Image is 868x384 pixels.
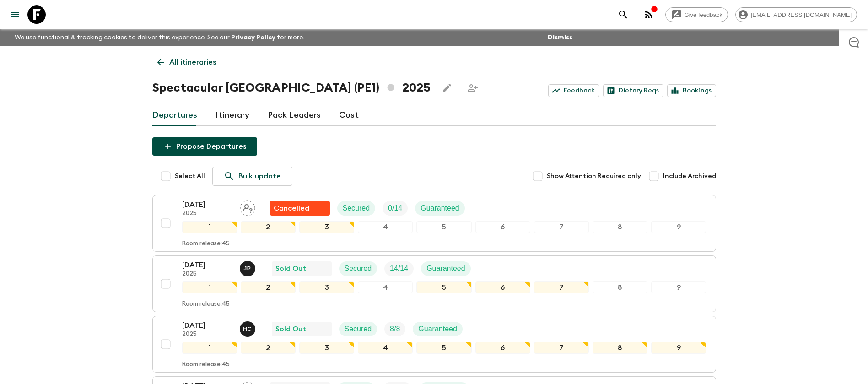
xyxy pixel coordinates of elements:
p: J P [244,265,251,272]
a: All itineraries [152,53,221,71]
div: 9 [651,342,706,354]
p: Secured [345,324,372,335]
div: 4 [358,221,413,233]
button: HC [240,321,257,337]
p: Guaranteed [421,203,459,214]
span: Include Archived [663,172,716,181]
p: 8 / 8 [390,324,400,335]
a: Pack Leaders [268,104,321,126]
p: All itineraries [169,57,216,68]
div: 3 [299,221,354,233]
div: 8 [593,221,647,233]
h1: Spectacular [GEOGRAPHIC_DATA] (PE1) 2025 [152,79,431,97]
div: 3 [299,281,354,293]
div: 7 [534,281,589,293]
a: Departures [152,104,197,126]
a: Privacy Policy [231,34,275,41]
button: Propose Departures [152,137,257,156]
div: 1 [182,221,237,233]
a: Itinerary [216,104,249,126]
div: 6 [475,221,530,233]
p: 2025 [182,270,232,278]
div: 1 [182,342,237,354]
p: Room release: 45 [182,361,230,368]
button: Edit this itinerary [438,79,456,97]
p: Room release: 45 [182,240,230,248]
div: 9 [651,281,706,293]
span: Share this itinerary [464,79,482,97]
div: 7 [534,221,589,233]
div: 2 [241,281,296,293]
div: 5 [416,221,471,233]
div: Trip Fill [384,261,414,276]
div: Trip Fill [384,322,405,336]
div: 8 [593,281,647,293]
div: 4 [358,281,413,293]
div: 3 [299,342,354,354]
a: Dietary Reqs [603,84,663,97]
p: Cancelled [274,203,309,214]
p: Bulk update [238,171,281,182]
p: Sold Out [275,324,306,335]
a: Feedback [548,84,599,97]
div: 8 [593,342,647,354]
button: [DATE]2025Hector Carillo Sold OutSecuredTrip FillGuaranteed123456789Room release:45 [152,316,716,373]
button: [DATE]2025Assign pack leaderFlash Pack cancellationSecuredTrip FillGuaranteed123456789Room releas... [152,195,716,252]
p: [DATE] [182,199,232,210]
span: Assign pack leader [240,203,255,211]
p: Room release: 45 [182,301,230,308]
p: We use functional & tracking cookies to deliver this experience. See our for more. [11,29,308,46]
div: 5 [416,281,471,293]
a: Bulk update [212,167,292,186]
p: 0 / 14 [388,203,402,214]
div: 5 [416,342,471,354]
div: 1 [182,281,237,293]
a: Bookings [667,84,716,97]
a: Cost [339,104,359,126]
div: Secured [339,261,377,276]
p: 2025 [182,331,232,338]
p: Sold Out [275,263,306,274]
span: Joseph Pimentel [240,264,257,271]
p: 2025 [182,210,232,217]
span: Hector Carillo [240,324,257,331]
button: [DATE]2025Joseph PimentelSold OutSecuredTrip FillGuaranteed123456789Room release:45 [152,255,716,312]
p: Guaranteed [418,324,457,335]
p: 14 / 14 [390,263,408,274]
span: Show Attention Required only [547,172,641,181]
div: 4 [358,342,413,354]
div: 6 [475,342,530,354]
div: 9 [651,221,706,233]
div: 6 [475,281,530,293]
div: Secured [337,201,376,216]
span: Select All [175,172,205,181]
div: 7 [534,342,589,354]
button: menu [5,5,24,24]
button: JP [240,261,257,276]
p: [DATE] [182,320,232,331]
span: [EMAIL_ADDRESS][DOMAIN_NAME] [746,11,857,18]
p: H C [243,325,252,333]
div: 2 [241,221,296,233]
div: Flash Pack cancellation [270,201,330,216]
p: Secured [343,203,370,214]
span: Give feedback [679,11,728,18]
button: search adventures [614,5,632,24]
button: Dismiss [545,31,575,44]
p: Guaranteed [426,263,465,274]
a: Give feedback [665,7,728,22]
div: [EMAIL_ADDRESS][DOMAIN_NAME] [735,7,857,22]
div: 2 [241,342,296,354]
div: Secured [339,322,377,336]
p: Secured [345,263,372,274]
div: Trip Fill [383,201,408,216]
p: [DATE] [182,260,232,270]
